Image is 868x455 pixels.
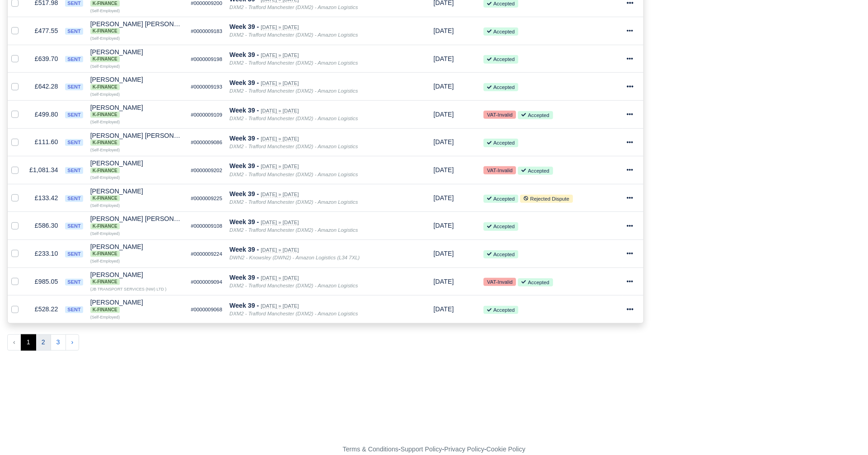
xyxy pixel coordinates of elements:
i: DXM2 - Trafford Manchester (DXM2) - Amazon Logistics [230,116,358,121]
small: VAT-Invalid [483,278,516,286]
small: [DATE] » [DATE] [261,303,299,309]
span: sent [65,112,83,118]
td: £233.10 [26,240,61,268]
i: DXM2 - Trafford Manchester (DXM2) - Amazon Logistics [230,311,358,316]
div: [PERSON_NAME] [90,160,184,174]
div: [PERSON_NAME] K-Finance [90,272,184,285]
div: [PERSON_NAME] [90,76,184,90]
span: 1 day from now [433,166,454,174]
td: £528.22 [26,296,61,323]
small: (Self-Employed) [90,9,120,13]
small: (Self-Employed) [90,315,120,319]
span: 1 day from now [433,194,454,202]
span: sent [65,223,83,230]
td: £586.30 [26,212,61,240]
div: [PERSON_NAME] [PERSON_NAME] K-Finance [90,132,184,146]
td: £642.28 [26,73,61,101]
div: [PERSON_NAME] [PERSON_NAME] K-Finance [90,21,184,34]
div: [PERSON_NAME] K-Finance [90,49,184,62]
small: Accepted [518,167,553,175]
div: [PERSON_NAME] [90,188,184,202]
small: [DATE] » [DATE] [261,52,299,58]
span: K-Finance [90,56,120,62]
small: Accepted [518,278,553,286]
a: Terms & Conditions [343,446,398,453]
a: Cookie Policy [486,446,525,453]
div: [PERSON_NAME] [90,299,184,313]
small: #0000009108 [191,223,222,229]
small: [DATE] » [DATE] [261,247,299,253]
small: #0000009094 [191,279,222,285]
div: [PERSON_NAME] [90,272,184,285]
td: £133.42 [26,184,61,212]
span: 1 day from now [433,250,454,257]
small: [DATE] » [DATE] [261,220,299,225]
span: K-Finance [90,28,120,34]
span: 1 day from now [433,83,454,90]
button: Next » [66,334,80,351]
span: K-Finance [90,223,120,230]
iframe: Chat Widget [823,412,868,455]
span: 1 day from now [433,222,454,229]
small: Rejected Dispute [520,195,573,203]
span: 1 day from now [433,111,454,118]
small: [DATE] » [DATE] [261,24,299,30]
div: [PERSON_NAME] K-Finance [90,244,184,257]
strong: Week 39 - [230,274,259,281]
small: Accepted [483,55,518,63]
small: Accepted [483,28,518,36]
small: Accepted [483,250,518,258]
strong: Week 39 - [230,302,259,309]
small: (Self-Employed) [90,231,120,236]
span: 1 day from now [433,305,454,313]
div: [PERSON_NAME] K-Finance [90,188,184,202]
i: DXM2 - Trafford Manchester (DXM2) - Amazon Logistics [230,32,358,38]
td: £111.60 [26,128,61,156]
small: Accepted [483,83,518,91]
strong: Week 39 - [230,190,259,197]
td: £1,081.34 [26,156,61,184]
div: [PERSON_NAME] K-Finance [90,160,184,174]
i: DXM2 - Trafford Manchester (DXM2) - Amazon Logistics [230,283,358,288]
span: K-Finance [90,84,120,90]
small: (Self-Employed) [90,148,120,152]
small: Accepted [483,222,518,230]
div: [PERSON_NAME] K-Finance [90,104,184,118]
span: sent [65,56,83,63]
a: Support Policy [401,446,442,453]
span: sent [65,139,83,146]
span: sent [65,28,83,35]
div: [PERSON_NAME] [PERSON_NAME] [90,132,184,146]
button: 3 [51,334,66,351]
small: [DATE] » [DATE] [261,192,299,197]
small: [DATE] » [DATE] [261,164,299,169]
i: DXM2 - Trafford Manchester (DXM2) - Amazon Logistics [230,60,358,66]
small: #0000009068 [191,307,222,312]
i: DXM2 - Trafford Manchester (DXM2) - Amazon Logistics [230,199,358,205]
small: Accepted [518,111,553,119]
strong: Week 39 - [230,23,259,30]
strong: Week 39 - [230,107,259,114]
span: K-Finance [90,0,120,7]
span: sent [65,251,83,258]
button: 2 [36,334,51,351]
small: Accepted [483,195,518,203]
small: #0000009202 [191,168,222,173]
span: sent [65,84,83,90]
i: DXM2 - Trafford Manchester (DXM2) - Amazon Logistics [230,144,358,149]
div: [PERSON_NAME] [PERSON_NAME] [90,216,184,229]
div: [PERSON_NAME] [PERSON_NAME] [90,21,184,34]
span: K-Finance [90,279,120,285]
div: [PERSON_NAME] [90,49,184,62]
small: (Self-Employed) [90,36,120,41]
small: #0000009086 [191,140,222,145]
i: DXM2 - Trafford Manchester (DXM2) - Amazon Logistics [230,172,358,177]
small: #0000009183 [191,28,222,34]
li: « Previous [7,334,21,351]
small: #0000009109 [191,112,222,117]
td: £499.80 [26,100,61,128]
i: DXM2 - Trafford Manchester (DXM2) - Amazon Logistics [230,88,358,94]
span: K-Finance [90,112,120,118]
span: K-Finance [90,251,120,257]
span: K-Finance [90,307,120,313]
